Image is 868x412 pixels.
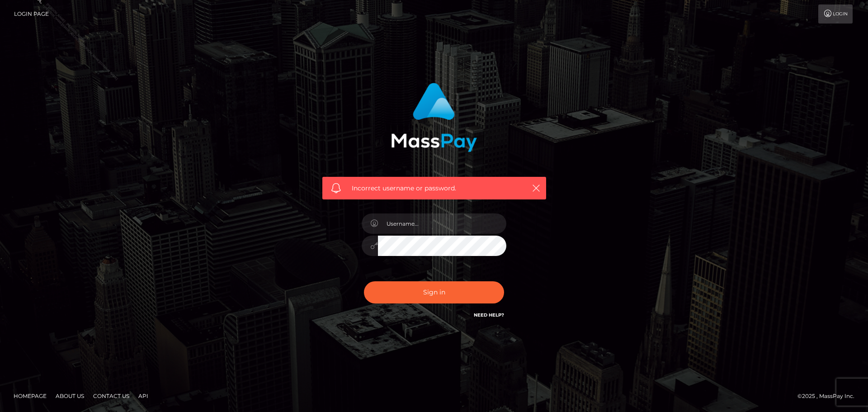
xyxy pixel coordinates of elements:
[391,83,477,152] img: MassPay Login
[474,312,504,318] a: Need Help?
[14,5,49,24] a: Login Page
[797,391,861,401] div: © 2025 , MassPay Inc.
[378,213,506,234] input: Username...
[364,281,504,303] button: Sign in
[52,389,88,403] a: About Us
[352,184,517,193] span: Incorrect username or password.
[818,5,853,24] a: Login
[135,389,152,403] a: API
[90,389,133,403] a: Contact Us
[10,389,50,403] a: Homepage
